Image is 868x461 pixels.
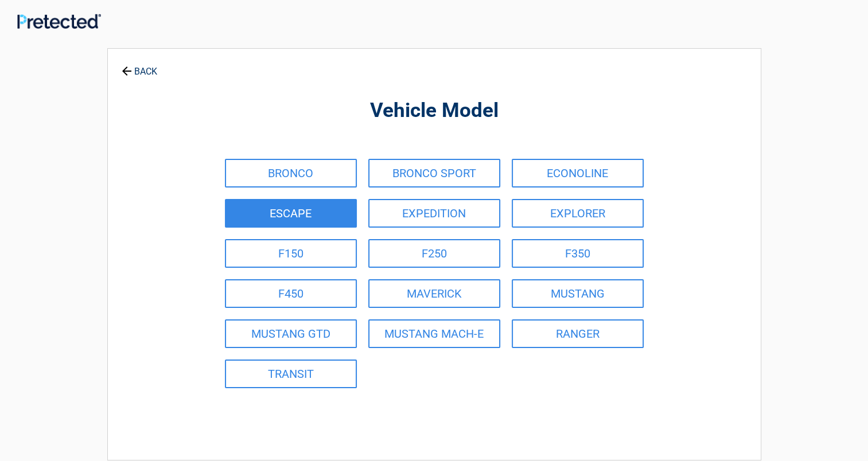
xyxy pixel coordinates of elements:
a: EXPEDITION [368,199,500,228]
a: ECONOLINE [512,159,644,187]
a: RANGER [512,319,644,348]
a: EXPLORER [512,199,644,228]
a: MUSTANG GTD [225,319,357,348]
a: MAVERICK [368,279,500,308]
a: MUSTANG [512,279,644,308]
a: MUSTANG MACH-E [368,319,500,348]
a: F150 [225,239,357,268]
a: F250 [368,239,500,268]
img: Main Logo [17,14,101,29]
a: F350 [512,239,644,268]
a: BRONCO SPORT [368,159,500,187]
a: ESCAPE [225,199,357,228]
a: BACK [119,56,159,76]
h2: Vehicle Model [171,97,698,124]
a: F450 [225,279,357,308]
a: BRONCO [225,159,357,187]
a: TRANSIT [225,360,357,388]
